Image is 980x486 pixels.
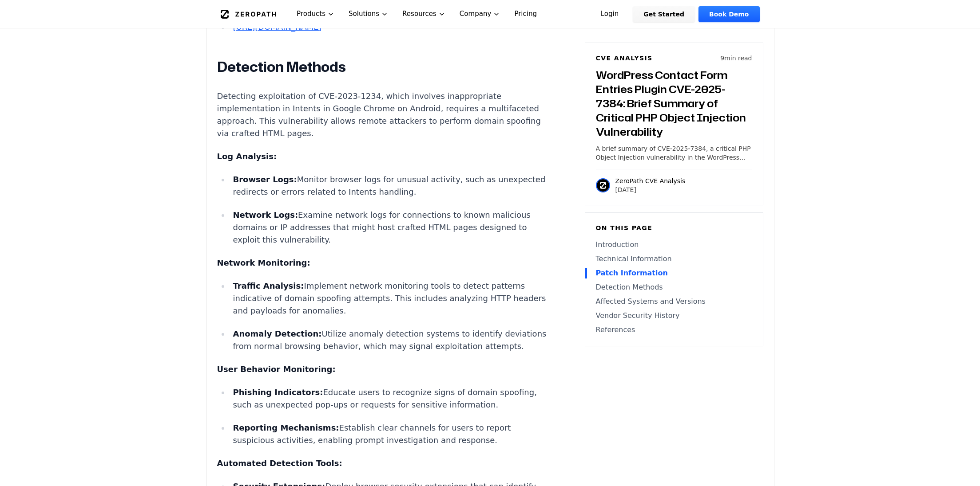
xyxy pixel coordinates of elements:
h6: On this page [596,223,752,232]
p: Examine network logs for connections to known malicious domains or IP addresses that might host c... [233,209,547,246]
strong: Reporting Mechanisms: [233,423,339,432]
p: ZeroPath CVE Analysis [615,176,686,185]
a: Technical Information [596,254,752,264]
a: Patch Information [596,268,752,278]
a: Vendor Security History [596,310,752,321]
strong: Phishing Indicators: [233,388,323,397]
strong: Anomaly Detection: [233,329,321,338]
img: ZeroPath CVE Analysis [596,178,610,192]
strong: Network Monitoring: [217,258,310,267]
p: A brief summary of CVE-2025-7384, a critical PHP Object Injection vulnerability in the WordPress ... [596,144,752,162]
p: Detecting exploitation of CVE-2023-1234, which involves inappropriate implementation in Intents i... [217,90,548,140]
strong: User Behavior Monitoring: [217,364,336,374]
p: [DATE] [615,185,686,194]
strong: Traffic Analysis: [233,281,304,290]
a: Login [590,6,630,22]
p: 9 min read [720,54,752,63]
h2: Detection Methods [217,58,548,76]
a: Affected Systems and Versions [596,296,752,307]
a: Get Started [633,6,695,22]
h6: CVE Analysis [596,54,653,63]
strong: Automated Detection Tools: [217,459,342,468]
strong: Network Logs: [233,210,298,219]
h3: WordPress Contact Form Entries Plugin CVE-2025-7384: Brief Summary of Critical PHP Object Injecti... [596,68,752,139]
a: Introduction [596,239,752,250]
p: Educate users to recognize signs of domain spoofing, such as unexpected pop-ups or requests for s... [233,386,547,411]
p: Monitor browser logs for unusual activity, such as unexpected redirects or errors related to Inte... [233,173,547,198]
a: Book Demo [698,6,759,22]
a: Detection Methods [596,282,752,293]
p: Establish clear channels for users to report suspicious activities, enabling prompt investigation... [233,422,547,447]
p: Utilize anomaly detection systems to identify deviations from normal browsing behavior, which may... [233,328,547,353]
p: Implement network monitoring tools to detect patterns indicative of domain spoofing attempts. Thi... [233,280,547,317]
strong: Log Analysis: [217,152,277,161]
a: References [596,325,752,335]
strong: Browser Logs: [233,175,297,184]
